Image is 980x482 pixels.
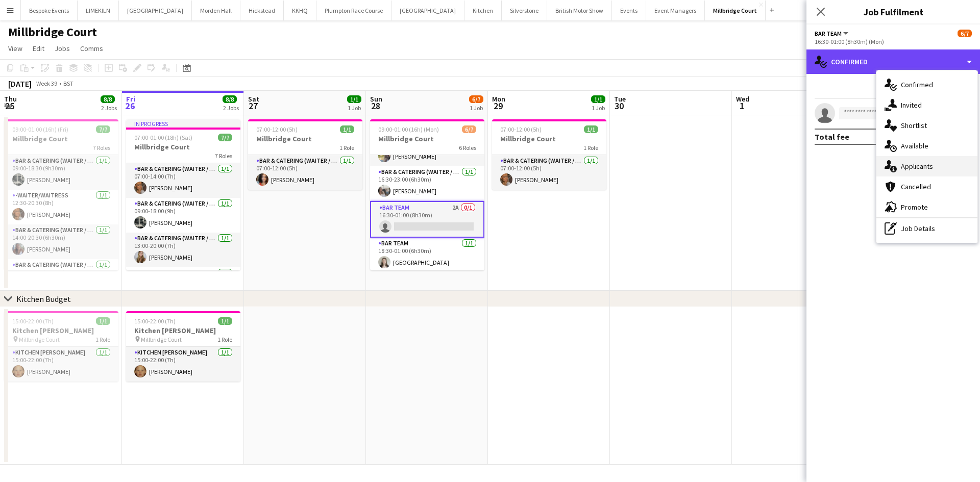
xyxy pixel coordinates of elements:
[734,100,749,112] span: 1
[126,119,240,270] app-job-card: In progress07:00-01:00 (18h) (Sat)7/7Millbridge Court7 RolesBar & Catering (Waiter / waitress)1/1...
[876,218,977,239] div: Job Details
[78,1,119,20] button: LIMEKILN
[119,1,192,20] button: [GEOGRAPHIC_DATA]
[815,38,972,45] div: 16:30-01:00 (8h30m) (Mon)
[901,141,928,150] span: Available
[614,94,626,104] span: Tue
[370,94,382,104] span: Sun
[815,30,850,37] button: Bar Team
[491,100,505,112] span: 29
[29,42,48,55] a: Edit
[8,24,97,40] h1: Millbridge Court
[223,104,239,112] div: 2 Jobs
[218,317,232,325] span: 1/1
[815,132,849,142] div: Total fee
[4,155,118,190] app-card-role: Bar & Catering (Waiter / waitress)1/109:00-18:30 (9h30m)[PERSON_NAME]
[141,336,182,343] span: Millbridge Court
[248,134,362,143] h3: Millbridge Court
[284,1,316,20] button: KKHQ
[248,94,259,104] span: Sat
[4,311,118,382] app-job-card: 15:00-22:00 (7h)1/1Kitchen [PERSON_NAME] Millbridge Court1 RoleKitchen [PERSON_NAME]1/115:00-22:0...
[3,100,17,112] span: 25
[223,95,237,103] span: 8/8
[492,94,505,104] span: Mon
[370,238,484,272] app-card-role: Bar Team1/118:30-01:00 (6h30m)[GEOGRAPHIC_DATA]
[63,80,73,87] div: BST
[492,134,606,143] h3: Millbridge Court
[4,326,118,335] h3: Kitchen [PERSON_NAME]
[547,1,612,20] button: British Motor Show
[8,79,32,89] div: [DATE]
[134,134,192,141] span: 07:00-01:00 (18h) (Sat)
[55,44,70,53] span: Jobs
[247,100,259,112] span: 27
[316,1,391,20] button: Plumpton Race Course
[591,95,605,103] span: 1/1
[4,119,118,270] app-job-card: 09:00-01:00 (16h) (Fri)7/7Millbridge Court7 RolesBar & Catering (Waiter / waitress)1/109:00-18:30...
[901,162,933,171] span: Applicants
[12,125,68,133] span: 09:00-01:00 (16h) (Fri)
[347,95,361,103] span: 1/1
[19,336,60,343] span: Millbridge Court
[125,100,135,112] span: 26
[215,152,232,160] span: 7 Roles
[8,44,22,53] span: View
[492,155,606,190] app-card-role: Bar & Catering (Waiter / waitress)1/107:00-12:00 (5h)[PERSON_NAME]
[93,144,110,151] span: 7 Roles
[901,80,933,89] span: Confirmed
[126,233,240,267] app-card-role: Bar & Catering (Waiter / waitress)1/113:00-20:00 (7h)[PERSON_NAME]
[502,1,547,20] button: Silverstone
[806,49,980,74] div: Confirmed
[33,44,44,53] span: Edit
[217,336,232,343] span: 1 Role
[256,125,298,133] span: 07:00-12:00 (5h)
[95,336,110,343] span: 1 Role
[470,104,483,112] div: 1 Job
[4,347,118,382] app-card-role: Kitchen [PERSON_NAME]1/115:00-22:00 (7h)[PERSON_NAME]
[370,119,484,270] app-job-card: 09:00-01:00 (16h) (Mon)6/7Millbridge Court6 RolesBar & Catering (Waiter / waitress)2/214:00-20:00...
[901,100,922,110] span: Invited
[705,1,766,20] button: Millbridge Court
[612,100,626,112] span: 30
[4,134,118,143] h3: Millbridge Court
[901,182,931,191] span: Cancelled
[370,201,484,238] app-card-role: Bar Team2A0/116:30-01:00 (8h30m)
[21,1,78,20] button: Bespoke Events
[500,125,542,133] span: 07:00-12:00 (5h)
[101,95,115,103] span: 8/8
[901,202,928,212] span: Promote
[4,224,118,259] app-card-role: Bar & Catering (Waiter / waitress)1/114:00-20:30 (6h30m)[PERSON_NAME]
[348,104,361,112] div: 1 Job
[612,1,646,20] button: Events
[126,267,240,302] app-card-role: Bar & Catering (Waiter / waitress)1/1
[583,144,598,151] span: 1 Role
[248,155,362,190] app-card-role: Bar & Catering (Waiter / waitress)1/107:00-12:00 (5h)[PERSON_NAME]
[462,125,476,133] span: 6/7
[248,119,362,190] app-job-card: 07:00-12:00 (5h)1/1Millbridge Court1 RoleBar & Catering (Waiter / waitress)1/107:00-12:00 (5h)[PE...
[96,125,110,133] span: 7/7
[80,44,103,53] span: Comms
[4,259,118,294] app-card-role: Bar & Catering (Waiter / waitress)1/114:00-22:30 (8h30m)
[370,166,484,201] app-card-role: Bar & Catering (Waiter / waitress)1/116:30-23:00 (6h30m)[PERSON_NAME]
[391,1,464,20] button: [GEOGRAPHIC_DATA]
[218,134,232,141] span: 7/7
[369,100,382,112] span: 28
[340,125,354,133] span: 1/1
[16,294,71,304] div: Kitchen Budget
[192,1,240,20] button: Morden Hall
[901,121,927,130] span: Shortlist
[134,317,176,325] span: 15:00-22:00 (7h)
[806,5,980,18] h3: Job Fulfilment
[126,163,240,198] app-card-role: Bar & Catering (Waiter / waitress)1/107:00-14:00 (7h)[PERSON_NAME]
[4,94,17,104] span: Thu
[958,30,972,37] span: 6/7
[469,95,483,103] span: 6/7
[4,190,118,224] app-card-role: -Waiter/Waitress1/112:30-20:30 (8h)[PERSON_NAME]
[736,94,749,104] span: Wed
[126,198,240,233] app-card-role: Bar & Catering (Waiter / waitress)1/109:00-18:00 (9h)[PERSON_NAME]
[339,144,354,151] span: 1 Role
[96,317,110,325] span: 1/1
